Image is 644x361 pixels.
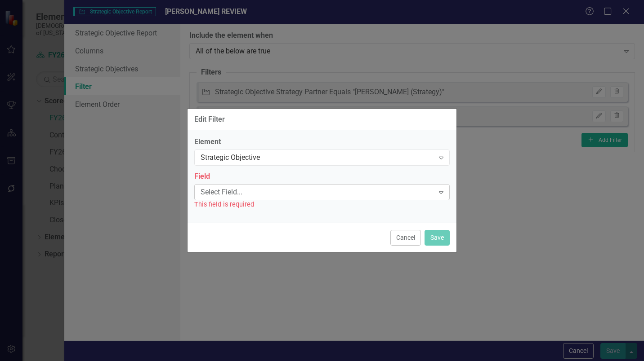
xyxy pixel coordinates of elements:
[201,153,434,163] div: Strategic Objective
[390,230,421,246] button: Cancel
[194,115,225,123] div: Edit Filter
[425,230,450,246] button: Save
[194,172,450,182] label: Field
[194,199,450,210] div: This field is required
[201,187,434,197] div: Select Field...
[194,137,450,147] label: Element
